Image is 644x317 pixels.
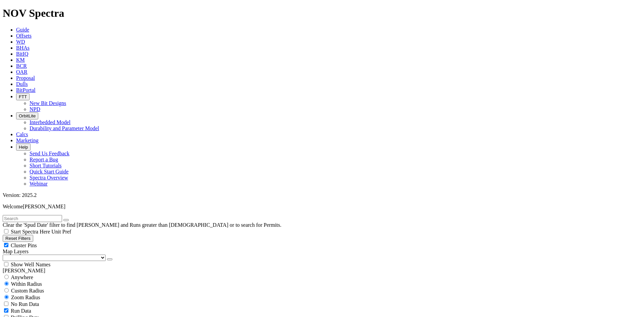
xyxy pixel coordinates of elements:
a: Guide [16,27,29,33]
span: Cluster Pins [11,243,37,248]
button: OrbitLite [16,112,38,119]
a: Dulls [16,81,28,87]
h1: NOV Spectra [3,7,641,19]
div: [PERSON_NAME] [3,268,641,274]
span: Anywhere [11,274,33,280]
a: Report a Bug [30,157,58,162]
span: Start Spectra Here [11,229,50,234]
button: FTT [16,93,30,100]
a: BHAs [16,45,30,51]
span: [PERSON_NAME] [23,204,65,209]
span: No Run Data [11,301,39,307]
div: Version: 2025.2 [3,192,641,198]
span: FTT [19,94,27,99]
span: Map Layers [3,249,29,254]
span: Show Well Names [11,262,50,267]
span: Within Radius [11,281,42,287]
input: Search [3,215,62,222]
span: Custom Radius [11,288,44,294]
a: BCR [16,63,27,69]
a: New Bit Designs [30,100,66,106]
span: OrbitLite [19,113,36,118]
a: Quick Start Guide [30,169,68,174]
span: Help [19,145,28,150]
a: Offsets [16,33,32,39]
a: Spectra Overview [30,175,68,180]
a: Webinar [30,181,48,187]
span: Unit Pref [51,229,71,234]
a: Calcs [16,131,28,137]
a: Proposal [16,75,35,81]
a: BitIQ [16,51,28,57]
a: Short Tutorials [30,163,62,168]
a: OAR [16,69,28,75]
a: Durability and Parameter Model [30,125,99,131]
a: WD [16,39,25,45]
a: KM [16,57,25,63]
a: Marketing [16,138,39,143]
a: Send Us Feedback [30,151,69,156]
button: Help [16,144,31,151]
span: Zoom Radius [11,295,40,300]
button: Reset Filters [3,235,33,242]
span: Run Data [11,308,31,314]
span: Clear the 'Spud Date' filter to find [PERSON_NAME] and Runs greater than [DEMOGRAPHIC_DATA] or to... [3,222,281,228]
a: BitPortal [16,87,36,93]
p: Welcome [3,204,641,210]
a: NPD [30,106,40,112]
a: Interbedded Model [30,119,70,125]
input: Start Spectra Here [4,229,8,233]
